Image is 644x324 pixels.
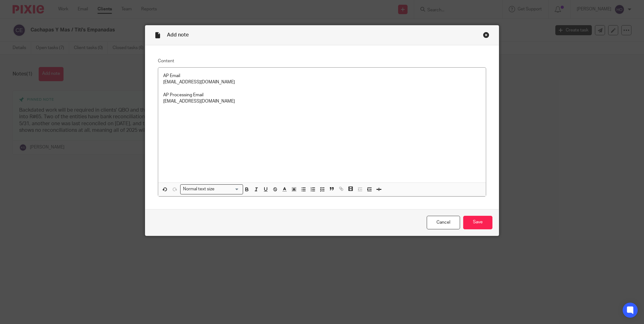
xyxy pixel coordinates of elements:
[463,216,492,229] input: Save
[182,186,216,193] span: Normal text size
[427,216,460,229] a: Cancel
[163,98,481,104] p: [EMAIL_ADDRESS][DOMAIN_NAME]
[483,32,489,38] div: Close this dialog window
[217,186,239,193] input: Search for option
[163,92,481,98] p: AP Processing Email
[163,79,481,85] p: [EMAIL_ADDRESS][DOMAIN_NAME]
[163,73,481,79] p: AP Email
[167,32,189,37] span: Add note
[158,58,486,64] label: Content
[180,184,243,194] div: Search for option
